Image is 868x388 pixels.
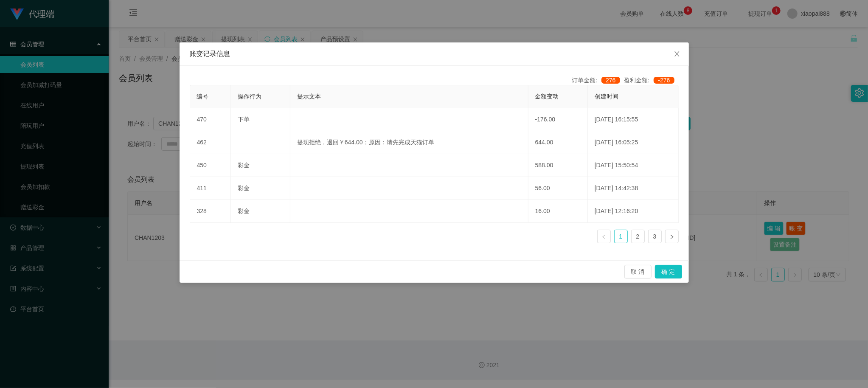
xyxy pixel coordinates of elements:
i: 图标: close [674,51,680,57]
div: 订单金额: [572,76,624,85]
button: Close [665,42,689,66]
i: 图标: right [669,234,674,239]
a: 3 [649,230,661,243]
td: 588.00 [528,154,588,177]
span: -276 [654,77,674,84]
a: 1 [615,230,627,243]
td: 328 [190,200,231,223]
td: -176.00 [528,108,588,131]
td: 462 [190,131,231,154]
td: 提现拒绝，退回￥644.00；原因：请先完成天猫订单 [290,131,528,154]
td: [DATE] 16:05:25 [588,131,679,154]
td: [DATE] 12:16:20 [588,200,679,223]
div: 账变记录信息 [190,49,679,59]
span: 提示文本 [297,93,321,100]
a: 2 [632,230,644,243]
td: [DATE] 15:50:54 [588,154,679,177]
td: 56.00 [528,177,588,200]
span: 276 [601,77,620,84]
td: 彩金 [231,200,290,223]
td: 470 [190,108,231,131]
td: [DATE] 14:42:38 [588,177,679,200]
span: 编号 [197,93,209,100]
li: 上一页 [597,230,611,243]
td: 16.00 [528,200,588,223]
li: 下一页 [665,230,679,243]
td: 644.00 [528,131,588,154]
button: 取 消 [624,265,652,278]
i: 图标: left [601,234,607,239]
td: 彩金 [231,154,290,177]
td: [DATE] 16:15:55 [588,108,679,131]
td: 450 [190,154,231,177]
div: 盈利金额: [624,76,679,85]
td: 彩金 [231,177,290,200]
span: 金额变动 [535,93,559,100]
td: 411 [190,177,231,200]
li: 1 [614,230,628,243]
button: 确 定 [655,265,682,278]
span: 操作行为 [238,93,261,100]
td: 下单 [231,108,290,131]
span: 创建时间 [595,93,618,100]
